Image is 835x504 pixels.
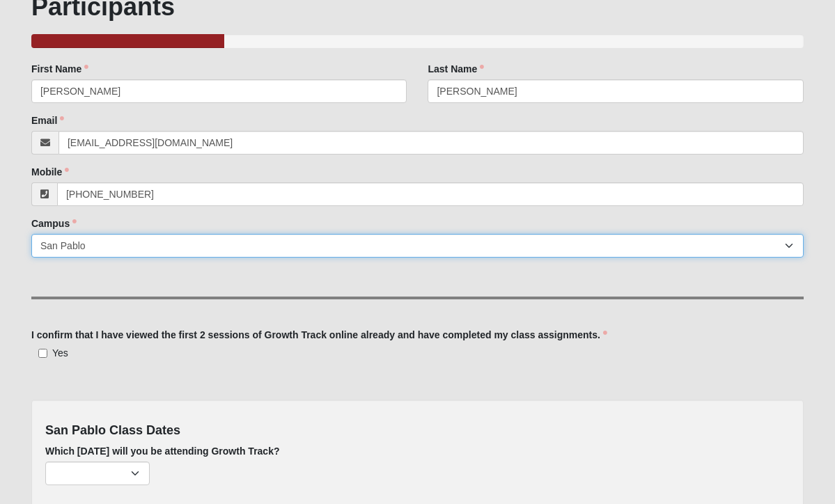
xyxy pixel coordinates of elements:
[31,62,88,76] label: First Name
[31,165,69,179] label: Mobile
[45,444,280,458] label: Which [DATE] will you be attending Growth Track?
[31,216,77,230] label: Campus
[38,349,47,358] input: Yes
[31,328,607,342] label: I confirm that I have viewed the first 2 sessions of Growth Track online already and have complet...
[45,423,790,439] h4: San Pablo Class Dates
[31,113,64,127] label: Email
[428,62,484,76] label: Last Name
[52,347,68,359] span: Yes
